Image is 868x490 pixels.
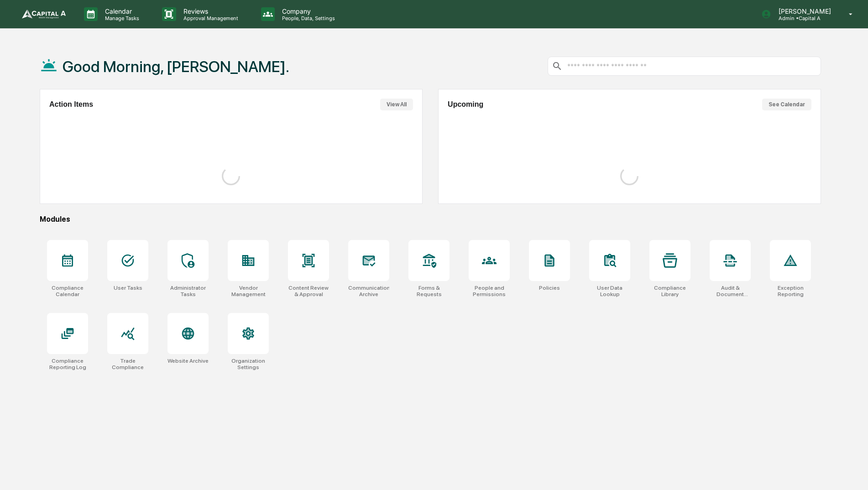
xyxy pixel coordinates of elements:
h2: Upcoming [448,100,483,109]
p: Company [275,7,340,15]
div: Trade Compliance [107,358,148,370]
p: People, Data, Settings [275,15,340,21]
div: Compliance Reporting Log [47,358,88,370]
div: Modules [40,215,821,224]
div: Vendor Management [228,285,269,297]
h2: Action Items [49,100,93,109]
div: User Tasks [114,285,142,291]
div: Policies [539,285,560,291]
div: Forms & Requests [408,285,450,297]
button: View All [380,99,413,110]
img: logo [22,10,66,19]
div: User Data Lookup [589,285,630,297]
div: Audit & Document Logs [710,285,751,297]
div: Administrator Tasks [167,285,209,297]
div: Website Archive [167,358,209,364]
p: Manage Tasks [98,15,144,21]
p: Approval Management [176,15,243,21]
div: Exception Reporting [770,285,811,297]
div: Compliance Calendar [47,285,88,297]
h1: Good Morning, [PERSON_NAME]. [63,57,289,76]
p: Admin • Capital A [771,15,836,21]
div: Organization Settings [228,358,269,370]
p: Calendar [98,7,144,15]
div: Compliance Library [649,285,690,297]
div: Communications Archive [348,285,389,297]
p: Reviews [176,7,243,15]
p: [PERSON_NAME] [771,7,836,15]
div: Content Review & Approval [288,285,329,297]
button: See Calendar [762,99,811,110]
div: People and Permissions [469,285,510,297]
